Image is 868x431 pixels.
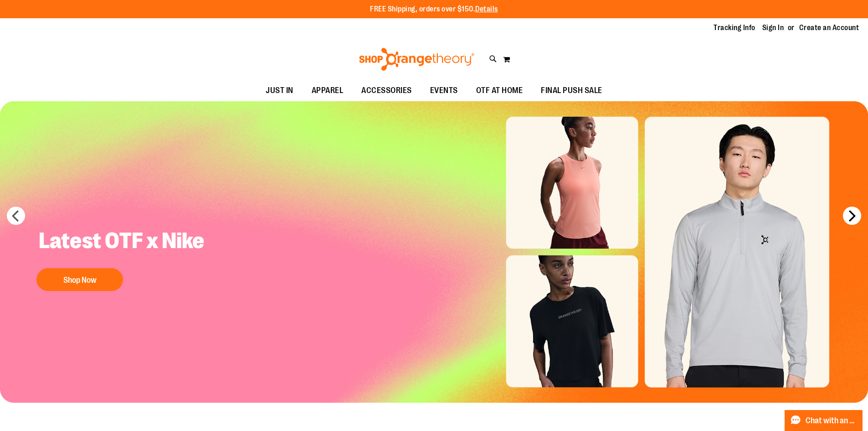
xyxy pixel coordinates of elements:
[843,207,861,225] button: next
[806,416,857,425] span: Chat with an Expert
[476,80,523,101] span: OTF AT HOME
[32,220,221,264] h2: Latest OTF x Nike
[358,48,476,71] img: Shop Orangetheory
[475,5,498,13] a: Details
[32,220,221,296] a: Latest OTF x Nike Shop Now
[799,23,859,33] a: Create an Account
[430,80,458,101] span: EVENTS
[370,4,498,15] p: FREE Shipping, orders over $150.
[785,410,863,431] button: Chat with an Expert
[36,268,123,291] button: Shop Now
[266,80,293,101] span: JUST IN
[762,23,784,33] a: Sign In
[714,23,755,33] a: Tracking Info
[7,207,25,225] button: prev
[361,80,412,101] span: ACCESSORIES
[541,80,602,101] span: FINAL PUSH SALE
[312,80,344,101] span: APPAREL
